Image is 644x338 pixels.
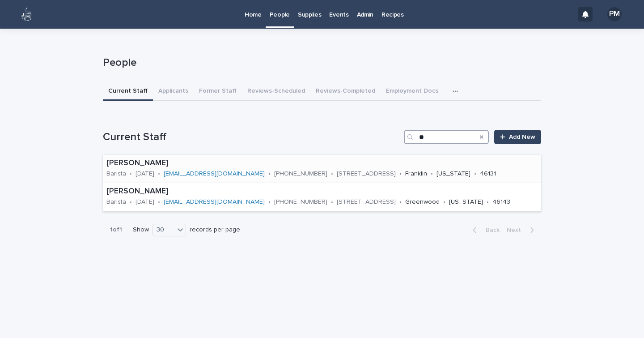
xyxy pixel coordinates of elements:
p: [PERSON_NAME] [106,187,538,197]
span: Next [507,227,526,233]
p: People [103,56,538,69]
div: PM [607,7,622,21]
button: Back [466,226,503,234]
p: 46143 [492,198,510,206]
p: • [474,170,476,178]
p: [DATE] [136,198,154,206]
h1: Current Staff [103,131,400,144]
p: 46131 [480,170,496,178]
p: • [431,170,433,178]
p: • [268,170,271,178]
p: • [399,198,402,206]
a: [PERSON_NAME]Barista•[DATE]•[EMAIL_ADDRESS][DOMAIN_NAME]•[PHONE_NUMBER]•[STREET_ADDRESS]•Franklin... [103,155,541,183]
p: Franklin [405,170,427,178]
p: Show [133,226,149,234]
p: • [158,198,160,206]
p: Barista [106,198,126,206]
img: 80hjoBaRqlyywVK24fQd [18,5,36,23]
button: Next [503,226,541,234]
button: Reviews-Scheduled [242,82,310,101]
p: • [487,198,489,206]
button: Current Staff [103,82,153,101]
p: • [399,170,402,178]
input: Search [404,130,489,144]
a: [PHONE_NUMBER] [274,199,327,205]
p: [STREET_ADDRESS] [337,170,396,178]
p: [PERSON_NAME] [106,158,538,168]
button: Reviews-Completed [310,82,381,101]
p: [STREET_ADDRESS] [337,198,396,206]
p: Barista [106,170,126,178]
p: • [268,198,271,206]
span: Back [480,227,500,233]
span: Add New [509,134,535,140]
p: • [158,170,160,178]
p: records per page [190,226,240,234]
a: [PHONE_NUMBER] [274,171,327,177]
div: 30 [153,225,174,235]
p: • [130,170,132,178]
p: [US_STATE] [449,198,483,206]
button: Applicants [153,82,194,101]
a: [PERSON_NAME]Barista•[DATE]•[EMAIL_ADDRESS][DOMAIN_NAME]•[PHONE_NUMBER]•[STREET_ADDRESS]•Greenwoo... [103,183,541,211]
a: [EMAIL_ADDRESS][DOMAIN_NAME] [164,199,265,205]
button: Former Staff [194,82,242,101]
p: [US_STATE] [436,170,470,178]
a: [EMAIL_ADDRESS][DOMAIN_NAME] [164,171,265,177]
button: Employment Docs [381,82,444,101]
p: • [331,198,333,206]
p: • [130,198,132,206]
p: [DATE] [136,170,154,178]
p: • [443,198,445,206]
p: 1 of 1 [103,219,129,241]
p: Greenwood [405,198,440,206]
p: • [331,170,333,178]
a: Add New [494,130,541,144]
